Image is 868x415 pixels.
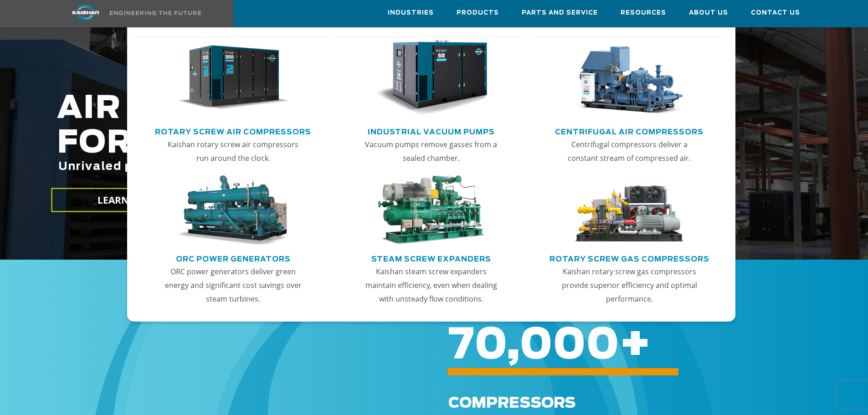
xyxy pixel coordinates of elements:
[751,8,800,18] span: Contact Us
[448,325,619,367] span: 70,000
[360,265,502,306] p: Kaishan steam screw expanders maintain efficiency, even when dealing with unsteady flow conditions.
[162,265,304,306] p: ORC power generators deliver green energy and significant cost savings over steam turbines.
[558,138,700,165] p: Centrifugal compressors deliver a constant stream of compressed air.
[621,8,666,18] span: Resources
[51,5,120,20] img: kaishan logo
[550,251,709,265] a: Rotary Screw Gas Compressors
[388,0,434,25] a: Industries
[57,92,684,201] h2: AIR COMPRESSORS FOR THE
[375,40,487,116] img: thumb-Industrial-Vacuum-Pumps
[177,175,289,246] img: thumb-ORC-Power-Generators
[375,175,487,246] img: thumb-Steam-Screw-Expanders
[522,0,598,25] a: Parts and Service
[388,8,434,18] span: Industries
[573,175,685,246] img: thumb-Rotary-Screw-Gas-Compressors
[176,251,291,265] a: ORC Power Generators
[97,194,160,207] span: LEARN MORE
[360,138,502,165] p: Vacuum pumps remove gasses from a sealed chamber.
[558,265,700,306] p: Kaishan rotary screw gas compressors provide superior efficiency and optimal performance.
[371,251,491,265] a: Steam Screw Expanders
[555,124,704,138] a: Centrifugal Air Compressors
[689,0,728,25] a: About Us
[110,11,201,15] img: Engineering the future
[457,0,499,25] a: Products
[751,0,800,25] a: Contact Us
[162,138,304,165] p: Kaishan rotary screw air compressors run around the clock.
[457,8,499,18] span: Products
[368,124,495,138] a: Industrial Vacuum Pumps
[689,8,728,18] span: About Us
[522,8,598,18] span: Parts and Service
[573,40,685,116] img: thumb-Centrifugal-Air-Compressors
[448,339,833,352] h6: +
[621,0,666,25] a: Resources
[155,124,311,138] a: Rotary Screw Air Compressors
[58,161,448,172] span: Unrivaled performance with up to 35% energy cost savings.
[51,188,206,212] a: LEARN MORE
[177,40,289,116] img: thumb-Rotary-Screw-Air-Compressors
